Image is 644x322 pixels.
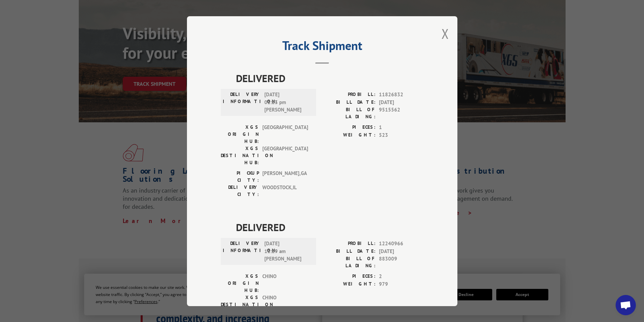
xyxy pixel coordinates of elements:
label: PROBILL: [322,91,376,99]
span: 523 [379,131,424,139]
label: DELIVERY CITY: [221,184,259,198]
span: 979 [379,280,424,288]
span: WOODSTOCK , IL [262,184,308,198]
label: DELIVERY INFORMATION: [223,91,261,114]
span: 1 [379,124,424,131]
span: DELIVERED [236,220,424,235]
span: 11826832 [379,91,424,99]
div: Open chat [616,295,636,315]
label: XGS ORIGIN HUB: [221,273,259,294]
span: [DATE] [379,247,424,255]
h2: Track Shipment [221,41,424,54]
span: [GEOGRAPHIC_DATA] [262,145,308,166]
span: [PERSON_NAME] , GA [262,170,308,184]
label: PIECES: [322,124,376,131]
label: XGS DESTINATION HUB: [221,294,259,315]
label: WEIGHT: [322,131,376,139]
span: 12240966 [379,240,424,248]
span: [DATE] [379,98,424,106]
label: XGS DESTINATION HUB: [221,145,259,166]
label: BILL DATE: [322,247,376,255]
label: BILL DATE: [322,98,376,106]
span: 883009 [379,255,424,269]
label: DELIVERY INFORMATION: [223,240,261,263]
span: [DATE] 11:29 am [PERSON_NAME] [264,240,310,263]
span: DELIVERED [236,71,424,86]
label: PICKUP CITY: [221,170,259,184]
span: 2 [379,273,424,280]
label: WEIGHT: [322,280,376,288]
button: Close modal [442,25,449,43]
label: XGS ORIGIN HUB: [221,124,259,145]
label: BILL OF LADING: [322,106,376,120]
label: PIECES: [322,273,376,280]
label: PROBILL: [322,240,376,248]
label: BILL OF LADING: [322,255,376,269]
span: [DATE] 01:23 pm [PERSON_NAME] [264,91,310,114]
span: CHINO [262,273,308,294]
span: [GEOGRAPHIC_DATA] [262,124,308,145]
span: CHINO [262,294,308,315]
span: 9515562 [379,106,424,120]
